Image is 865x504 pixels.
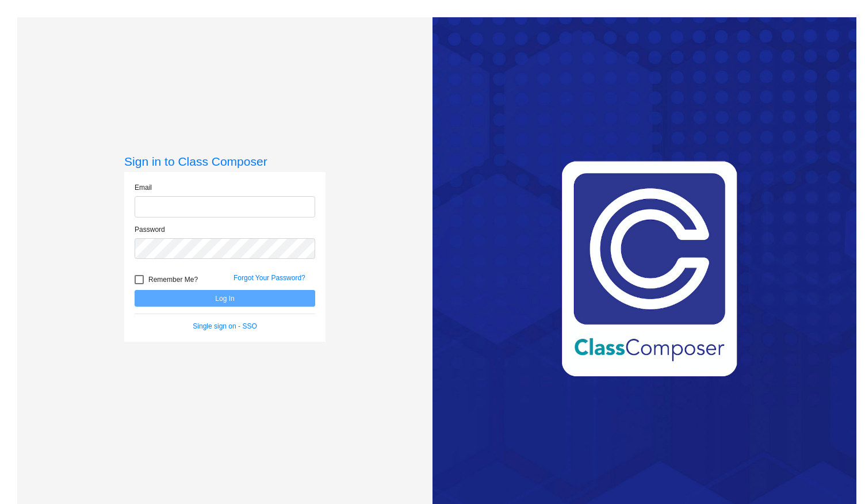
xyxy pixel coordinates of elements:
span: Remember Me? [148,273,198,287]
button: Log In [135,290,315,307]
label: Email [135,182,152,193]
a: Forgot Your Password? [234,274,305,282]
label: Password [135,224,165,235]
a: Single sign on - SSO [193,322,257,330]
h3: Sign in to Class Composer [124,154,326,169]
